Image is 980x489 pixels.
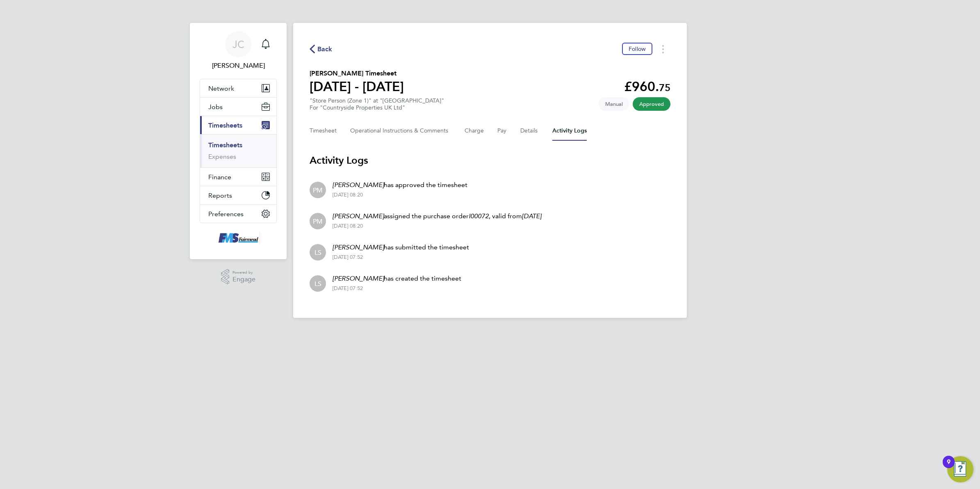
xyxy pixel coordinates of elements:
[232,269,255,276] span: Powered by
[659,82,670,94] span: 75
[520,121,539,141] button: Details
[333,192,467,198] div: [DATE] 08:20
[947,462,950,473] div: 9
[310,78,404,95] h1: [DATE] - [DATE]
[200,61,277,71] span: Joanne Conway
[208,210,244,218] span: Preferences
[333,180,467,190] p: has approved the timesheet
[333,285,461,292] div: [DATE] 07:52
[221,269,256,285] a: Powered byEngage
[552,121,587,141] button: Activity Logs
[333,242,469,252] p: has submitted the timesheet
[624,79,670,94] app-decimal: £960.
[333,274,384,282] em: [PERSON_NAME]
[208,173,231,181] span: Finance
[333,274,461,283] p: has created the timesheet
[629,45,646,53] span: Follow
[200,98,276,116] button: Jobs
[315,279,321,288] span: LS
[313,185,323,194] span: PM
[310,104,444,111] div: For "Countryside Properties UK Ltd"
[208,85,234,92] span: Network
[350,121,451,141] button: Operational Instructions & Comments
[310,213,326,229] div: Paul Marcus
[310,69,404,78] h2: [PERSON_NAME] Timesheet
[310,121,337,141] button: Timesheet
[310,44,333,54] button: Back
[190,23,287,259] nav: Main navigation
[200,134,276,167] div: Timesheets
[313,217,323,226] span: PM
[200,205,276,223] button: Preferences
[465,121,484,141] button: Charge
[333,211,541,221] p: assigned the purchase order , valid from
[200,231,277,244] a: Go to home page
[522,212,541,220] em: [DATE]
[656,43,670,55] button: Timesheets Menu
[208,121,242,129] span: Timesheets
[333,181,384,189] em: [PERSON_NAME]
[200,31,277,71] a: JC[PERSON_NAME]
[232,276,255,283] span: Engage
[200,79,276,97] button: Network
[317,44,333,54] span: Back
[333,254,469,260] div: [DATE] 07:52
[333,212,384,220] em: [PERSON_NAME]
[200,168,276,186] button: Finance
[208,192,232,199] span: Reports
[217,231,260,244] img: f-mead-logo-retina.png
[232,39,244,50] span: JC
[947,456,973,482] button: Open Resource Center, 9 new notifications
[469,212,489,220] em: I00072
[310,182,326,198] div: Paul Marcus
[333,243,384,251] em: [PERSON_NAME]
[200,116,276,134] button: Timesheets
[310,275,326,292] div: Lawrence Schott
[315,248,321,257] span: LS
[208,153,236,160] a: Expenses
[208,141,242,149] a: Timesheets
[208,103,223,111] span: Jobs
[310,154,670,167] h3: Activity Logs
[310,97,444,111] div: "Store Person (Zone 1)" at "[GEOGRAPHIC_DATA]"
[599,97,629,111] span: This timesheet was manually created.
[310,244,326,260] div: Lawrence Schott
[622,43,652,55] button: Follow
[633,97,670,111] span: This timesheet has been approved.
[200,186,276,204] button: Reports
[497,121,507,141] button: Pay
[333,223,541,229] div: [DATE] 08:20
